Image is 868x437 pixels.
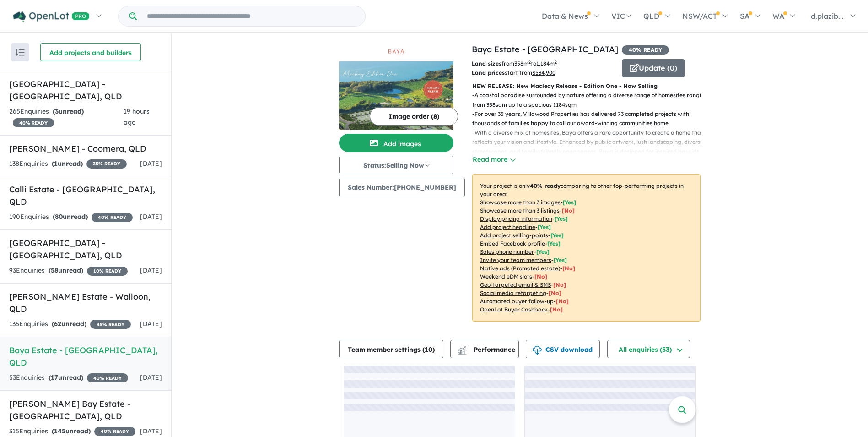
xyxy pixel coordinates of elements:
[55,213,63,221] span: 80
[536,60,557,67] u: 1,184 m
[94,427,135,436] span: 40 % READY
[480,257,551,263] u: Invite your team members
[480,298,554,305] u: Automated buyer follow-up
[472,174,701,322] p: Your project is only comparing to other top-performing projects in your area: - - - - - - - - - -...
[9,158,127,169] div: 138 Enquir ies
[87,373,128,382] span: 40 % READY
[480,207,560,214] u: Showcase more than 3 listings
[40,43,141,61] button: Add projects and builders
[9,106,124,128] div: 265 Enquir ies
[92,213,133,222] span: 40 % READY
[472,59,615,68] p: from
[531,60,557,67] span: to
[54,320,61,328] span: 62
[480,232,548,239] u: Add project selling-points
[140,159,162,168] span: [DATE]
[9,142,162,155] h5: [PERSON_NAME] - Coomera , QLD
[450,340,519,358] button: Performance
[480,199,561,206] u: Showcase more than 3 images
[459,345,515,354] span: Performance
[13,11,90,22] img: Openlot PRO Logo White
[555,215,568,222] span: [ Yes ]
[9,78,162,103] h5: [GEOGRAPHIC_DATA] - [GEOGRAPHIC_DATA] , QLD
[339,340,443,358] button: Team member settings (10)
[343,47,450,58] img: Baya Estate - Redland Bay Logo
[472,154,515,165] button: Read more
[538,224,551,230] span: [ Yes ]
[9,398,162,422] h5: [PERSON_NAME] Bay Estate - [GEOGRAPHIC_DATA] , QLD
[90,320,131,329] span: 45 % READY
[124,107,150,126] span: 19 hours ago
[370,107,458,126] button: Image order (8)
[9,372,128,383] div: 53 Enquir ies
[480,248,534,255] u: Sales phone number
[9,290,162,315] h5: [PERSON_NAME] Estate - Walloon , QLD
[480,273,532,280] u: Weekend eDM slots
[480,224,535,230] u: Add project headline
[811,11,844,21] span: d.plazib...
[49,266,83,274] strong: ( unread)
[530,182,561,189] b: 40 % ready
[140,427,162,435] span: [DATE]
[16,49,25,56] img: sort.svg
[562,207,575,214] span: [ No ]
[472,60,501,67] b: Land sizes
[49,373,83,382] strong: ( unread)
[536,248,550,255] span: [ Yes ]
[339,178,465,197] button: Sales Number:[PHONE_NUMBER]
[339,134,453,152] button: Add images
[480,281,551,288] u: Geo-targeted email & SMS
[472,44,618,55] a: Baya Estate - [GEOGRAPHIC_DATA]
[472,91,708,109] p: - A coastal paradise surrounded by nature offering a diverse range of homesites ranging from 358s...
[622,59,685,77] button: Update (0)
[54,159,58,168] span: 1
[140,373,162,382] span: [DATE]
[533,346,542,355] img: download icon
[339,61,453,130] img: Baya Estate - Redland Bay
[547,240,561,247] span: [ Yes ]
[526,340,600,358] button: CSV download
[472,128,708,166] p: - With a diverse mix of homesites, Baya offers a rare opportunity to create a home that reflects ...
[9,237,162,262] h5: [GEOGRAPHIC_DATA] - [GEOGRAPHIC_DATA] , QLD
[480,290,546,296] u: Social media retargeting
[52,320,86,328] strong: ( unread)
[139,6,363,26] input: Try estate name, suburb, builder or developer
[622,45,669,55] span: 40 % READY
[52,427,91,435] strong: ( unread)
[9,344,162,369] h5: Baya Estate - [GEOGRAPHIC_DATA] , QLD
[607,340,690,358] button: All enquiries (53)
[87,267,128,276] span: 10 % READY
[55,107,59,115] span: 3
[9,426,135,437] div: 315 Enquir ies
[480,306,548,313] u: OpenLot Buyer Cashback
[472,109,708,128] p: - For over 35 years, Villawood Properties has delivered 73 completed projects with thousands of f...
[51,373,58,382] span: 17
[563,199,576,206] span: [ Yes ]
[534,273,547,280] span: [No]
[52,159,83,168] strong: ( unread)
[140,266,162,274] span: [DATE]
[553,281,566,288] span: [No]
[458,346,466,351] img: line-chart.svg
[480,240,545,247] u: Embed Facebook profile
[339,43,453,130] a: Baya Estate - Redland Bay LogoBaya Estate - Redland Bay
[9,319,131,330] div: 135 Enquir ies
[554,257,567,263] span: [ Yes ]
[51,266,58,274] span: 58
[550,306,563,313] span: [No]
[556,298,569,305] span: [No]
[472,69,505,76] b: Land prices
[480,215,552,222] u: Display pricing information
[532,69,555,76] u: $ 534,900
[86,159,127,169] span: 35 % READY
[54,427,65,435] span: 145
[562,265,575,272] span: [No]
[472,82,701,91] p: NEW RELEASE: New Macleay Release - Edition One - Now Selling
[53,213,88,221] strong: ( unread)
[550,232,564,239] span: [ Yes ]
[425,345,432,354] span: 10
[555,60,557,65] sup: 2
[472,68,615,77] p: start from
[140,213,162,221] span: [DATE]
[480,265,560,272] u: Native ads (Promoted estate)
